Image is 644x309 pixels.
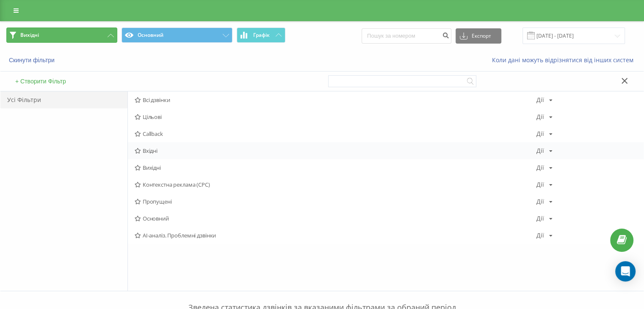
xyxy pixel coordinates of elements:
div: Дії [536,165,544,171]
div: Усі Фільтри [0,91,127,108]
button: Закрити [619,77,631,86]
span: Основний [135,215,536,221]
div: Дії [536,114,544,120]
div: Open Intercom Messenger [615,261,636,281]
div: Дії [536,199,544,204]
div: Дії [536,97,544,103]
div: Дії [536,131,544,137]
div: Дії [536,182,544,188]
button: Графік [237,28,285,43]
span: Callback [135,131,536,137]
div: Дії [536,215,544,221]
span: Контекстна реклама (CPC) [135,182,536,188]
button: Вихідні [6,28,117,43]
div: Дії [536,148,544,154]
span: Всі дзвінки [135,97,536,103]
button: Експорт [456,28,501,44]
span: Вхідні [135,148,536,154]
button: + Створити Фільтр [13,77,69,85]
span: Пропущені [135,199,536,204]
span: Цільові [135,114,536,120]
a: Коли дані можуть відрізнятися вiд інших систем [492,56,638,64]
div: Дії [536,232,544,238]
input: Пошук за номером [362,28,451,44]
span: AI-аналіз. Проблемні дзвінки [135,232,536,238]
span: Вихідні [20,32,39,39]
button: Основний [122,28,232,43]
span: Графік [253,32,270,38]
span: Вихідні [135,165,536,171]
button: Скинути фільтри [6,56,59,64]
